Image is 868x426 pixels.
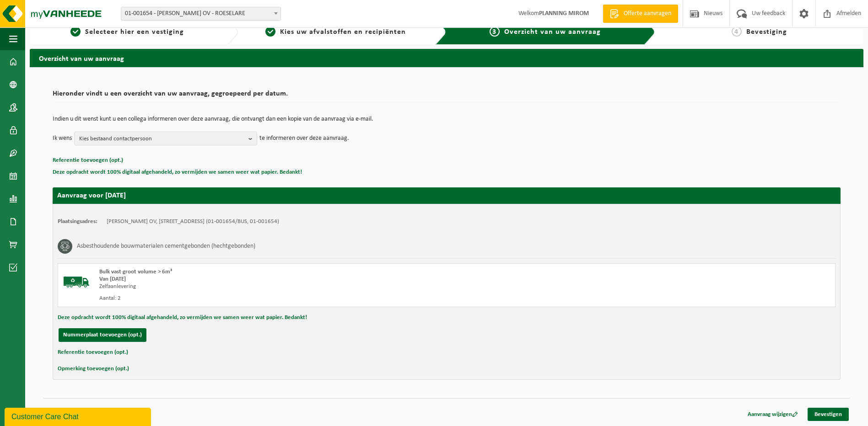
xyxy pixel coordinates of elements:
[732,27,742,37] span: 4
[243,27,429,37] a: 2Kies uw afvalstoffen en recipiënten
[53,154,123,166] button: Referentie toevoegen (opt.)
[121,7,281,21] span: 01-001654 - MIROM ROESELARE OV - ROESELARE
[57,192,126,199] strong: Aanvraag voor [DATE]
[504,28,601,36] span: Overzicht van uw aanvraag
[79,132,245,146] span: Kies bestaand contactpersoon
[53,132,72,145] p: Ik wens
[5,406,153,426] iframe: chat widget
[621,9,674,18] span: Offerte aanvragen
[63,268,90,296] img: BL-SO-LV.png
[99,295,483,302] div: Aantal: 2
[265,27,275,37] span: 2
[490,27,500,37] span: 3
[107,218,279,225] td: [PERSON_NAME] OV, [STREET_ADDRESS] (01-001654/BUS, 01-001654)
[603,5,678,23] a: Offerte aanvragen
[59,328,146,342] button: Nummerplaat toevoegen (opt.)
[77,239,255,254] h3: Asbesthoudende bouwmaterialen cementgebonden (hechtgebonden)
[99,276,126,282] strong: Van [DATE]
[53,116,841,122] p: Indien u dit wenst kunt u een collega informeren over deze aanvraag, die ontvangt dan een kopie v...
[58,218,97,224] strong: Plaatsingsadres:
[58,312,307,324] button: Deze opdracht wordt 100% digitaal afgehandeld, zo vermijden we samen weer wat papier. Bedankt!
[121,7,280,20] span: 01-001654 - MIROM ROESELARE OV - ROESELARE
[808,408,849,421] a: Bevestigen
[53,166,302,178] button: Deze opdracht wordt 100% digitaal afgehandeld, zo vermijden we samen weer wat papier. Bedankt!
[85,28,184,36] span: Selecteer hier een vestiging
[746,28,787,36] span: Bevestiging
[280,28,406,36] span: Kies uw afvalstoffen en recipiënten
[99,269,172,275] span: Bulk vast groot volume > 6m³
[58,363,129,375] button: Opmerking toevoegen (opt.)
[34,27,220,37] a: 1Selecteer hier een vestiging
[539,10,589,17] strong: PLANNING MIROM
[30,49,863,67] h2: Overzicht van uw aanvraag
[58,346,128,358] button: Referentie toevoegen (opt.)
[70,27,81,37] span: 1
[259,132,349,145] p: te informeren over deze aanvraag.
[99,283,483,290] div: Zelfaanlevering
[74,132,257,145] button: Kies bestaand contactpersoon
[741,408,805,421] a: Aanvraag wijzigen
[53,90,841,102] h2: Hieronder vindt u een overzicht van uw aanvraag, gegroepeerd per datum.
